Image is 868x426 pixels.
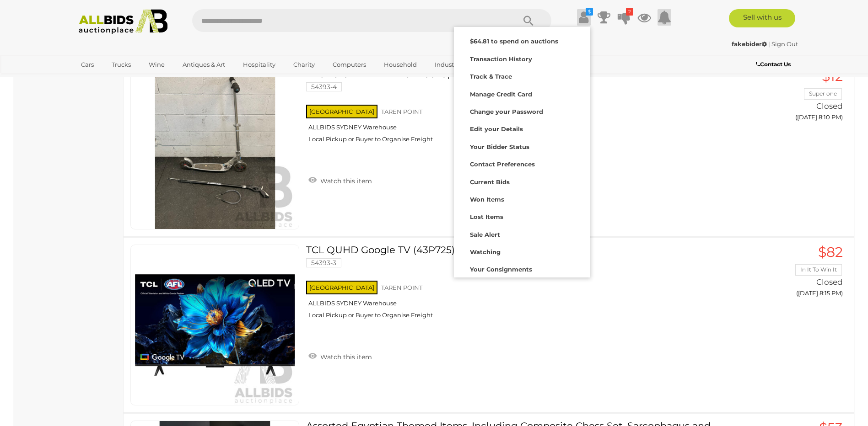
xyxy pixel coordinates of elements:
span: Watch this item [318,353,372,361]
a: Change your Password [454,102,590,119]
a: Cars [75,57,100,72]
a: Sale Alert [454,225,590,242]
a: Watch this item [306,349,374,363]
img: 54393-4h.jpeg [135,69,295,229]
img: Allbids.com.au [74,9,173,34]
a: Lost Items [454,207,590,224]
strong: Your Consignments [470,266,532,273]
strong: Sale Alert [470,231,500,238]
a: Contact Us [756,59,793,69]
a: Watching [454,242,590,260]
a: $12 Super one Closed ([DATE] 8:10 PM) [739,69,845,126]
a: Computers [327,57,372,72]
a: Won Items [454,190,590,207]
a: fakebider [732,40,768,48]
img: 54393-3q.jpeg [135,245,295,405]
strong: Manage Credit Card [470,91,532,98]
strong: $64.81 to spend on auctions [470,37,558,45]
a: Charity [287,57,321,72]
a: Track & Trace [454,67,590,84]
a: [GEOGRAPHIC_DATA] [75,72,152,87]
strong: fakebider [732,40,767,48]
a: Edit your Details [454,119,590,137]
strong: Transaction History [470,55,532,63]
i: 2 [626,8,633,16]
a: Your Consignments [454,260,590,277]
a: TCL QUHD Google TV (43P725) 54393-3 [GEOGRAPHIC_DATA] TAREN POINT ALLBIDS SYDNEY Warehouse Local ... [313,245,726,326]
b: Contact Us [756,61,791,68]
a: Household [378,57,423,72]
a: Your Bidder Status [454,137,590,154]
button: Search [506,9,551,32]
a: Manage Credit Card [454,85,590,102]
a: $82 In It To Win It Closed ([DATE] 8:15 PM) [739,245,845,302]
a: Sign Out [771,40,798,48]
strong: Track & Trace [470,73,512,80]
strong: Lost Items [470,213,503,220]
a: Watch this item [306,173,374,187]
a: Antiques & Art [177,57,231,72]
a: Industrial [429,57,469,72]
a: $64.81 to spend on auctions [454,32,590,49]
span: $82 [818,244,843,261]
span: | [768,40,770,48]
strong: Edit your Details [470,125,523,133]
strong: Contact Preferences [470,160,535,168]
strong: Change your Password [470,108,543,115]
a: Contact Preferences [454,154,590,172]
a: Transaction History [454,49,590,67]
a: $ [577,9,591,26]
strong: Won Items [470,196,504,203]
a: Sell with us [729,9,795,27]
a: Hospitality [237,57,281,72]
i: $ [586,8,593,16]
span: Watch this item [318,177,372,185]
a: Trucks [106,57,137,72]
a: 2 [617,9,631,26]
a: Current Bids [454,172,590,190]
strong: Your Bidder Status [470,143,529,150]
strong: Watching [470,248,501,256]
a: Wine [143,57,171,72]
a: MICRO Scooter and CRESSI Speargun - Lot of 2 54393-4 [GEOGRAPHIC_DATA] TAREN POINT ALLBIDS SYDNEY... [313,69,726,150]
strong: Current Bids [470,178,510,186]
